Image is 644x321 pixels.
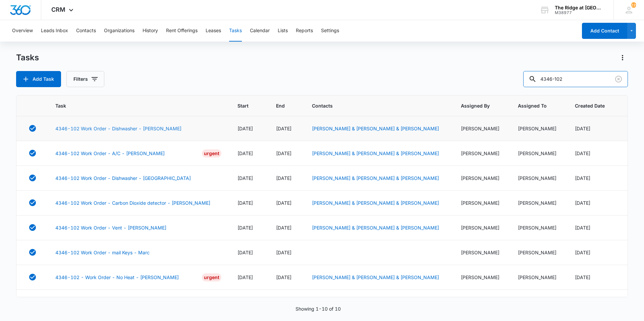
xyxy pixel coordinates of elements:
button: Leads Inbox [41,20,68,42]
span: [DATE] [575,225,590,231]
p: Showing 1-10 of 10 [296,305,341,312]
div: [PERSON_NAME] [518,199,559,206]
span: [DATE] [237,126,253,131]
input: Search Tasks [523,71,628,87]
a: 4346-102 - Work Order - No Heat - [PERSON_NAME] [55,274,179,281]
button: Lists [278,20,288,42]
div: Urgent [202,273,221,281]
span: [DATE] [237,225,253,231]
span: [DATE] [276,175,291,181]
button: Actions [617,52,628,63]
a: [PERSON_NAME] & [PERSON_NAME] & [PERSON_NAME] [312,175,439,181]
button: Organizations [104,20,135,42]
button: Add Contact [582,23,627,39]
div: [PERSON_NAME] [518,125,559,132]
div: [PERSON_NAME] [518,175,559,182]
span: Assigned To [518,102,549,109]
span: [DATE] [276,126,291,131]
div: Urgent [202,149,221,157]
a: 4346-102 Work Order - Dishwasher - [GEOGRAPHIC_DATA] [55,175,191,182]
div: [PERSON_NAME] [518,224,559,231]
div: notifications count [631,2,636,8]
button: Rent Offerings [166,20,198,42]
a: [PERSON_NAME] & [PERSON_NAME] & [PERSON_NAME] [312,126,439,131]
button: Leases [206,20,221,42]
span: 226 [631,2,636,8]
div: [PERSON_NAME] [461,249,502,256]
div: [PERSON_NAME] [461,274,502,281]
span: [DATE] [237,250,253,255]
div: [PERSON_NAME] [461,199,502,206]
span: [DATE] [276,250,291,255]
button: Reports [296,20,313,42]
a: [PERSON_NAME] & [PERSON_NAME] & [PERSON_NAME] [312,150,439,156]
a: 4346-102 Work Order - A/C - [PERSON_NAME] [55,150,165,157]
span: [DATE] [276,200,291,206]
span: [DATE] [237,200,253,206]
div: account id [555,10,604,15]
div: [PERSON_NAME] [461,150,502,157]
div: account name [555,5,604,10]
button: Clear [613,74,624,84]
span: [DATE] [237,150,253,156]
a: 4346-102 Work Order - Vent - [PERSON_NAME] [55,224,166,231]
button: Add Task [16,71,61,87]
div: [PERSON_NAME] [518,150,559,157]
span: CRM [51,6,65,13]
h1: Tasks [16,53,39,63]
button: History [143,20,158,42]
span: [DATE] [575,126,590,131]
a: [PERSON_NAME] & [PERSON_NAME] & [PERSON_NAME] [312,200,439,206]
div: [PERSON_NAME] [518,274,559,281]
span: Start [237,102,250,109]
span: [DATE] [575,150,590,156]
button: Tasks [229,20,242,42]
button: Contacts [76,20,96,42]
button: Filters [66,71,104,87]
span: Assigned By [461,102,492,109]
span: [DATE] [237,274,253,280]
div: [PERSON_NAME] [461,125,502,132]
span: [DATE] [237,175,253,181]
span: [DATE] [575,200,590,206]
a: 4346-102 Work Order - Carbon Dioxide detector - [PERSON_NAME] [55,199,210,206]
div: [PERSON_NAME] [518,249,559,256]
a: 4346-102 Work Order - Dishwasher - [PERSON_NAME] [55,125,181,132]
div: [PERSON_NAME] [461,224,502,231]
div: [PERSON_NAME] [518,297,559,304]
a: 4346-102 Work Order - mail Keys - Marc [55,249,150,256]
button: Settings [321,20,339,42]
span: [DATE] [276,150,291,156]
span: End [276,102,286,109]
button: Overview [12,20,33,42]
span: [DATE] [276,225,291,231]
span: Task [55,102,212,109]
span: [DATE] [575,175,590,181]
a: [PERSON_NAME] & [PERSON_NAME] & [PERSON_NAME] [312,225,439,231]
span: Contacts [312,102,435,109]
span: Created Date [575,102,607,109]
button: Calendar [250,20,270,42]
span: [DATE] [575,274,590,280]
span: [DATE] [276,274,291,280]
span: [DATE] [575,250,590,255]
a: [PERSON_NAME] & [PERSON_NAME] & [PERSON_NAME] [312,274,439,280]
div: [PERSON_NAME] [461,175,502,182]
